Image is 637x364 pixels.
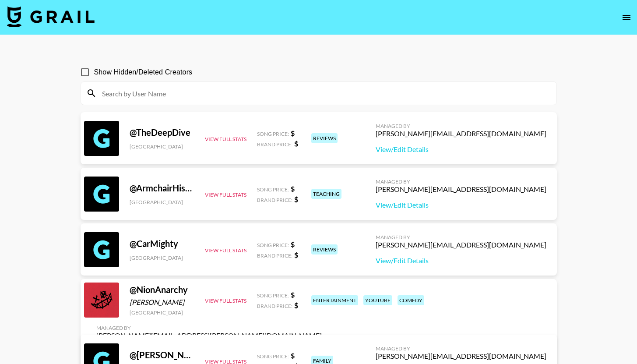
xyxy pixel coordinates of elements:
strong: $ [291,290,295,299]
div: [GEOGRAPHIC_DATA] [130,309,194,316]
button: View Full Stats [205,297,246,304]
strong: $ [291,129,295,137]
img: Grail Talent [7,6,95,27]
span: Brand Price: [257,303,292,309]
div: reviews [311,133,338,143]
span: Song Price: [257,242,289,248]
strong: $ [291,184,295,193]
div: Managed By [376,123,546,129]
strong: $ [291,240,295,248]
div: [PERSON_NAME][EMAIL_ADDRESS][DOMAIN_NAME] [376,352,546,360]
span: Brand Price: [257,252,292,259]
button: View Full Stats [205,247,246,254]
div: [PERSON_NAME] [130,298,194,307]
input: Search by User Name [97,86,551,100]
div: [PERSON_NAME][EMAIL_ADDRESS][DOMAIN_NAME] [376,129,546,138]
div: Managed By [96,325,322,331]
a: View/Edit Details [376,201,546,209]
div: @ TheDeepDive [130,127,194,138]
div: entertainment [311,295,358,305]
div: [GEOGRAPHIC_DATA] [130,254,194,261]
div: comedy [398,295,424,305]
span: Brand Price: [257,197,292,203]
button: View Full Stats [205,191,246,198]
strong: $ [294,301,298,309]
div: @ CarMighty [130,238,194,249]
span: Song Price: [257,353,289,360]
strong: $ [291,351,295,360]
div: youtube [363,295,392,305]
div: [PERSON_NAME][EMAIL_ADDRESS][PERSON_NAME][DOMAIN_NAME] [96,331,322,340]
div: reviews [311,244,338,254]
div: Managed By [376,234,546,240]
button: View Full Stats [205,136,246,142]
strong: $ [294,139,298,148]
div: @ [PERSON_NAME] [130,350,194,360]
span: Song Price: [257,292,289,299]
strong: $ [294,251,298,259]
div: [GEOGRAPHIC_DATA] [130,143,194,150]
button: open drawer [618,9,635,26]
div: [PERSON_NAME][EMAIL_ADDRESS][DOMAIN_NAME] [376,240,546,249]
div: @ NionAnarchy [130,284,194,295]
div: Managed By [376,345,546,352]
div: teaching [311,189,341,199]
span: Song Price: [257,131,289,137]
a: View/Edit Details [376,256,546,265]
div: [PERSON_NAME][EMAIL_ADDRESS][DOMAIN_NAME] [376,185,546,194]
span: Show Hidden/Deleted Creators [94,67,193,78]
strong: $ [294,195,298,203]
div: Managed By [376,178,546,185]
a: View/Edit Details [376,145,546,154]
div: @ ArmchairHistorian [130,183,194,194]
div: [GEOGRAPHIC_DATA] [130,199,194,205]
span: Song Price: [257,186,289,193]
span: Brand Price: [257,141,292,148]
